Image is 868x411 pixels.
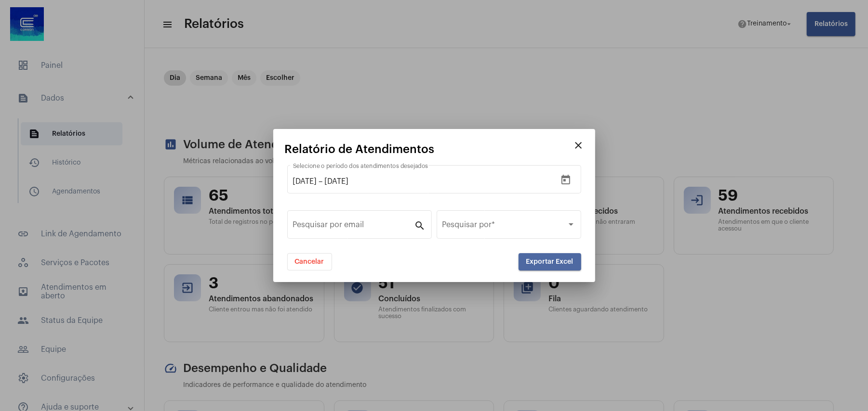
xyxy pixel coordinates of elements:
button: Exportar Excel [519,253,581,270]
button: Open calendar [556,170,575,190]
input: Pesquisar por email [293,222,414,231]
input: Data de início [293,177,317,186]
mat-icon: close [573,140,585,151]
mat-icon: search [414,219,426,231]
span: Exportar Excel [526,258,574,265]
input: Data do fim [325,177,454,186]
span: – [319,177,323,186]
span: Cancelar [295,258,324,265]
button: Cancelar [287,253,332,270]
mat-card-title: Relatório de Atendimentos [285,143,569,155]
